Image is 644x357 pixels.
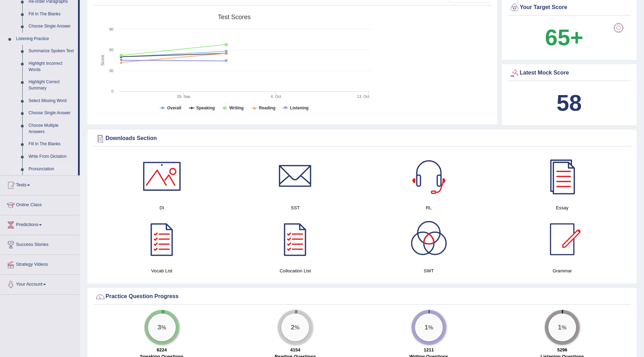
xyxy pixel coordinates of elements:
a: Strategy Videos [0,255,80,272]
a: Predictions [0,215,80,233]
tspan: 13. Oct [357,94,369,99]
h4: SST [232,204,359,211]
tspan: Writing [229,106,244,110]
big: 3 [157,323,161,331]
tspan: Score [100,55,105,66]
a: Highlight Correct Summary [25,76,78,94]
a: Your Account [0,275,80,292]
h4: Essay [499,204,626,211]
a: Choose Single Answer [25,20,78,33]
a: Success Stories [0,235,80,253]
h4: RL [366,204,492,211]
div: % [415,313,443,341]
big: 2 [291,323,295,331]
a: Choose Multiple Answers [25,119,78,138]
tspan: Speaking [196,106,215,110]
a: Highlight Incorrect Words [25,57,78,76]
h4: Collocation List [232,267,359,274]
a: Pronunciation [25,163,78,176]
strong: 5296 [557,347,567,352]
a: Write From Dictation [25,150,78,163]
tspan: 29. Sep [177,94,190,99]
tspan: Listening [290,106,308,110]
tspan: Test scores [218,14,251,21]
div: % [148,313,176,341]
strong: 4154 [290,347,300,352]
div: % [281,313,309,341]
a: Tests [0,176,80,193]
text: 60 [109,48,113,52]
a: Summarize Spoken Text [25,45,78,57]
text: 90 [109,27,113,31]
a: Online Class [0,195,80,213]
big: 1 [424,323,428,331]
a: Choose Single Answer [25,107,78,119]
div: Practice Question Progress [95,292,629,302]
h4: SWT [366,267,492,274]
h4: DI [99,204,225,211]
tspan: Reading [259,106,275,110]
div: % [548,313,576,341]
tspan: 6. Oct [271,94,281,99]
strong: 6224 [157,347,167,352]
b: 58 [557,90,582,116]
big: 1 [558,323,562,331]
div: Your Target Score [509,2,629,13]
a: Listening Practice [13,33,78,45]
b: 65+ [545,25,583,50]
text: 0 [111,89,113,93]
div: Latest Mock Score [509,68,629,78]
a: Select Missing Word [25,95,78,107]
div: Downloads Section [95,133,629,144]
strong: 1211 [424,347,434,352]
h4: Grammar [499,267,626,274]
a: Fill In The Blanks [25,8,78,21]
text: 30 [109,69,113,73]
a: Fill In The Blanks [25,138,78,150]
h4: Vocab List [99,267,225,274]
tspan: Overall [167,106,181,110]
